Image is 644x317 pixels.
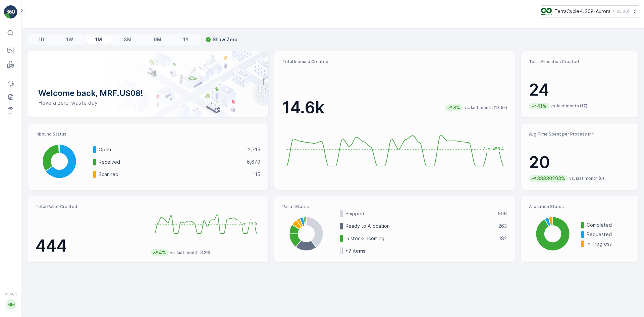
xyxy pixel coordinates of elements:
[38,88,258,99] p: Welcome back, MRF.US08!
[39,36,44,43] p: 1D
[99,159,243,165] p: Received
[253,171,260,178] p: 115
[529,80,630,100] p: 24
[550,103,587,109] p: vs. last month (17)
[613,9,629,14] p: ( -05:00 )
[282,204,507,209] p: Pallet Status
[95,36,102,43] p: 1M
[36,236,145,256] p: 444
[36,131,260,137] p: Inbound Status
[4,292,17,296] span: v 1.48.1
[554,8,610,15] p: TerraCycle-US08-Aurora
[345,235,495,242] p: In stock-Incoming
[345,210,494,217] p: Shipped
[124,36,131,43] p: 3M
[499,235,507,242] p: 182
[541,8,552,15] img: image_ci7OI47.png
[498,223,507,229] p: 263
[529,152,630,172] p: 20
[529,204,630,209] p: Allocation Status
[498,210,507,217] p: 506
[345,223,494,229] p: Ready to Allocation
[569,176,604,181] p: vs. last month (0)
[345,248,366,254] p: + 7 items
[529,59,630,64] p: Total Allocation Created
[464,105,507,110] p: vs. last month (13.5k)
[529,131,630,137] p: Avg Time Spent per Process (hr)
[4,298,17,312] button: MM
[170,250,210,255] p: vs. last month (426)
[99,146,241,153] p: Open
[282,59,507,64] p: Total Inbound Created
[536,103,547,109] p: 41%
[158,249,167,256] p: 4%
[36,204,145,209] p: Total Pallet Created
[38,99,258,107] p: Have a zero-waste day
[247,159,260,165] p: 6,670
[536,175,566,182] p: 38830203%
[4,5,17,19] img: logo
[213,36,237,43] p: Show Zero
[6,299,16,310] div: MM
[541,5,639,17] button: TerraCycle-US08-Aurora(-05:00)
[587,231,630,238] p: Requested
[452,104,461,111] p: 8%
[246,146,260,153] p: 12,715
[154,36,161,43] p: 6M
[183,36,189,43] p: 1Y
[66,36,73,43] p: 1W
[587,222,630,228] p: Completed
[587,241,630,247] p: In Progress
[282,98,324,118] p: 14.6k
[99,171,248,178] p: Scanned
